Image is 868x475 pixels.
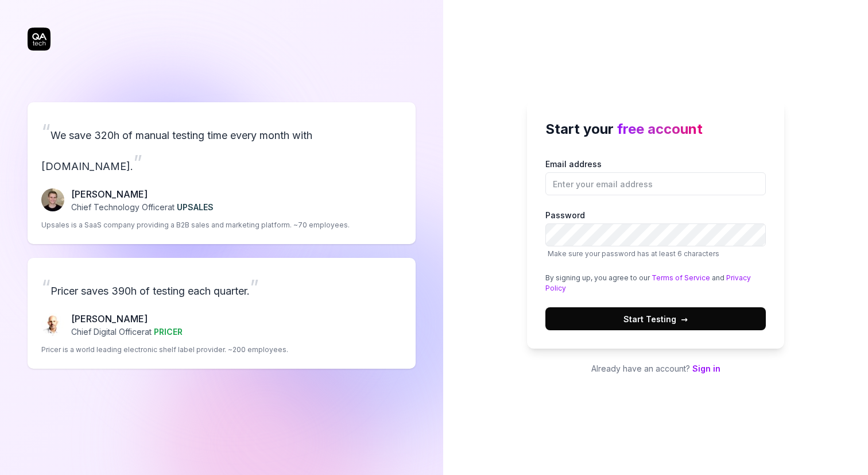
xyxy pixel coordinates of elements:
p: Already have an account? [527,362,784,374]
p: Chief Digital Officer at [71,326,183,338]
a: Terms of Service [652,273,710,282]
h2: Start your [545,119,766,140]
div: By signing up, you agree to our and [545,273,766,294]
a: “Pricer saves 390h of testing each quarter.”Chris Chalkitis[PERSON_NAME]Chief Digital Officerat P... [28,258,416,369]
span: “ [41,275,51,300]
span: Make sure your password has at least 6 characters [548,249,719,258]
p: [PERSON_NAME] [71,312,183,326]
span: → [681,313,688,325]
a: Sign in [692,364,720,373]
p: [PERSON_NAME] [71,187,214,201]
input: PasswordMake sure your password has at least 6 characters [545,223,766,246]
span: free account [617,121,703,137]
span: PRICER [154,327,183,337]
label: Email address [545,158,766,195]
span: ” [250,275,259,300]
span: “ [41,119,51,144]
img: Chris Chalkitis [41,313,64,336]
p: Pricer is a world leading electronic shelf label provider. ~200 employees. [41,345,288,355]
span: Start Testing [623,313,688,325]
button: Start Testing→ [545,307,766,330]
span: UPSALES [177,202,214,212]
label: Password [545,209,766,259]
span: ” [133,150,142,175]
p: We save 320h of manual testing time every month with [DOMAIN_NAME]. [41,116,402,178]
p: Upsales is a SaaS company providing a B2B sales and marketing platform. ~70 employees. [41,220,350,230]
p: Chief Technology Officer at [71,201,214,213]
p: Pricer saves 390h of testing each quarter. [41,272,402,303]
img: Fredrik Seidl [41,188,64,211]
a: “We save 320h of manual testing time every month with [DOMAIN_NAME].”Fredrik Seidl[PERSON_NAME]Ch... [28,102,416,244]
input: Email address [545,172,766,195]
